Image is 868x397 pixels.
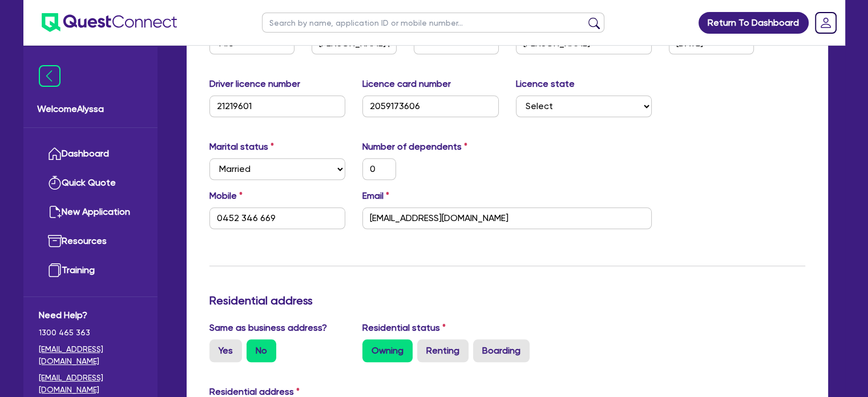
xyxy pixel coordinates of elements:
a: Return To Dashboard [699,12,809,34]
a: [EMAIL_ADDRESS][DOMAIN_NAME] [39,343,142,367]
label: Renting [417,339,469,362]
a: [EMAIL_ADDRESS][DOMAIN_NAME] [39,372,142,396]
label: No [247,339,276,362]
label: Driver licence number [209,77,300,91]
span: Need Help? [39,308,142,322]
h3: Residential address [209,294,805,307]
img: resources [48,234,62,248]
label: Number of dependents [362,140,467,154]
label: Residential status [362,321,446,335]
a: New Application [39,198,142,227]
label: Licence state [516,77,575,91]
a: Dropdown toggle [811,8,841,38]
span: Welcome Alyssa [37,102,144,116]
img: new-application [48,205,62,219]
label: Mobile [209,189,243,203]
img: training [48,263,62,277]
input: Search by name, application ID or mobile number... [262,13,604,33]
img: quest-connect-logo-blue [42,13,177,32]
label: Owning [362,339,413,362]
label: Same as business address? [209,321,327,335]
img: icon-menu-close [39,65,60,87]
label: Licence card number [362,77,451,91]
a: Quick Quote [39,169,142,198]
a: Training [39,256,142,285]
a: Resources [39,227,142,256]
img: quick-quote [48,176,62,190]
label: Email [362,189,389,203]
label: Boarding [473,339,530,362]
a: Dashboard [39,139,142,169]
span: 1300 465 363 [39,327,142,339]
label: Yes [209,339,242,362]
label: Marital status [209,140,274,154]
